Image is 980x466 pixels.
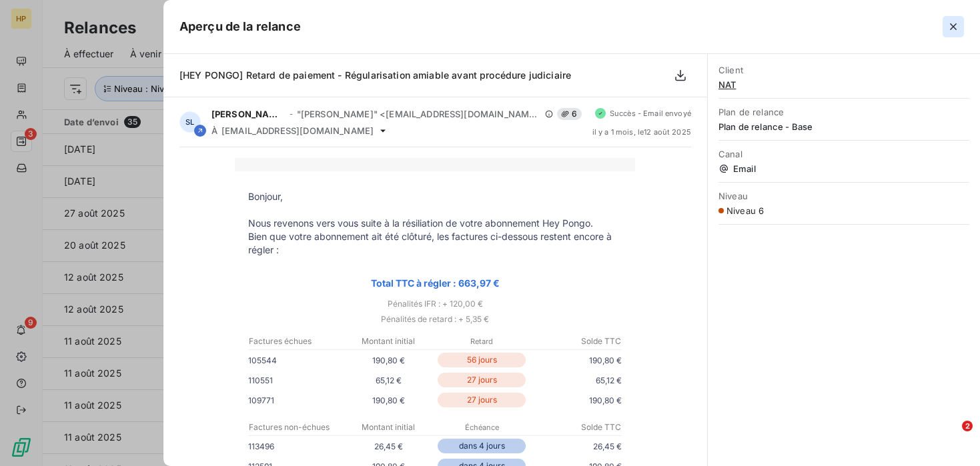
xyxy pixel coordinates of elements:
p: Factures échues [249,335,341,347]
p: Total TTC à régler : 663,97 € [248,275,622,291]
span: NAT [718,79,969,90]
p: 65,12 € [528,373,622,387]
span: À [211,125,217,136]
p: 190,80 € [528,353,622,367]
span: [HEY PONGO] Retard de paiement - Régularisation amiable avant procédure judiciaire [179,69,571,81]
p: 26,45 € [528,439,622,453]
p: 56 jours [438,353,526,367]
p: Solde TTC [529,421,621,433]
p: Pénalités de retard : + 5,35 € [235,311,635,327]
p: Montant initial [342,421,434,433]
span: Niveau 6 [726,205,764,216]
p: Retard [436,335,528,347]
p: 26,45 € [342,439,435,453]
span: Plan de relance [718,107,969,117]
p: 190,80 € [342,393,435,407]
span: Canal [718,149,969,159]
p: Factures non-échues [249,421,341,433]
span: Plan de relance - Base [718,121,969,132]
p: Nous revenons vers vous suite à la résiliation de votre abonnement Hey Pongo. [248,217,622,230]
p: 27 jours [438,393,526,407]
p: 109771 [248,393,342,407]
span: [PERSON_NAME] [211,109,286,119]
span: - [290,110,293,118]
iframe: Intercom live chat [935,421,967,453]
p: Montant initial [342,335,434,347]
p: Bien que votre abonnement ait été clôturé, les factures ci-dessous restent encore à régler : [248,230,622,257]
p: 65,12 € [342,373,435,387]
p: Bonjour, [248,190,622,203]
span: Client [718,65,969,75]
p: dans 4 jours [438,439,526,453]
p: Échéance [436,421,528,433]
p: 27 jours [438,373,526,387]
span: Succès - Email envoyé [610,109,691,117]
span: Niveau [718,191,969,201]
span: [EMAIL_ADDRESS][DOMAIN_NAME] [221,125,374,136]
p: Pénalités IFR : + 120,00 € [235,296,635,311]
p: 105544 [248,353,342,367]
span: 2 [962,421,973,431]
p: Solde TTC [529,335,621,347]
span: "[PERSON_NAME]" <[EMAIL_ADDRESS][DOMAIN_NAME]> [297,109,542,119]
p: 110551 [248,373,342,387]
p: 190,80 € [528,393,622,407]
p: 190,80 € [342,353,435,367]
h5: Aperçu de la relance [179,17,301,36]
span: il y a 1 mois , le 12 août 2025 [592,128,691,136]
p: 113496 [248,439,342,453]
span: Email [718,163,969,174]
span: 6 [557,108,581,120]
div: SL [179,111,201,133]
